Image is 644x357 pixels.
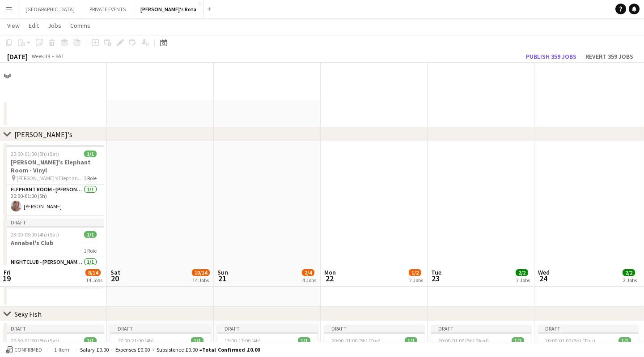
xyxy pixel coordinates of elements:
[582,51,637,62] button: Revert 359 jobs
[84,337,97,344] span: 1/1
[4,325,104,332] div: Draft
[55,53,64,60] div: BST
[11,337,59,344] span: 20:30-01:30 (5h) (Sat)
[84,175,97,181] span: 1 Role
[192,269,210,276] span: 10/14
[522,51,580,62] button: Publish 359 jobs
[324,325,424,332] div: Draft
[4,219,104,226] div: Draft
[11,231,59,238] span: 23:00-03:00 (4h) (Sat)
[438,337,489,344] span: 20:00-01:00 (5h) (Wed)
[405,337,417,344] span: 1/1
[86,277,102,284] div: 14 Jobs
[110,325,211,332] div: Draft
[191,337,203,344] span: 1/1
[30,53,52,60] span: Week 39
[70,22,90,30] span: Comms
[44,20,65,31] a: Jobs
[51,346,72,353] span: 1 item
[118,337,154,344] span: 17:00-21:00 (4h)
[225,337,261,344] span: 13:00-17:00 (4h)
[538,325,638,332] div: Draft
[217,268,228,276] span: Sun
[4,268,11,276] span: Fri
[298,337,310,344] span: 1/1
[202,346,260,353] span: Total Confirmed £0.00
[302,269,314,276] span: 2/4
[14,310,42,318] div: Sexy Fish
[11,151,59,157] span: 20:00-01:00 (5h) (Sat)
[4,345,43,355] button: Confirmed
[323,273,336,284] span: 22
[430,273,441,284] span: 23
[4,20,23,31] a: View
[4,239,104,247] h3: Annabel's Club
[110,268,120,276] span: Sat
[619,337,631,344] span: 1/1
[17,175,84,181] span: [PERSON_NAME]'s Elephant Room- Vinyl Set
[537,273,550,284] span: 24
[133,0,204,18] button: [PERSON_NAME]'s Rota
[7,22,20,30] span: View
[48,22,61,30] span: Jobs
[192,277,209,284] div: 14 Jobs
[4,185,104,215] app-card-role: ELEPHANT ROOM - [PERSON_NAME]'S1/120:00-01:00 (5h)[PERSON_NAME]
[324,268,336,276] span: Mon
[85,269,101,276] span: 8/14
[2,273,11,284] span: 19
[409,277,423,284] div: 2 Jobs
[512,337,524,344] span: 1/1
[431,325,531,332] div: Draft
[4,145,104,215] app-job-card: 20:00-01:00 (5h) (Sat)1/1[PERSON_NAME]'s Elephant Room - Vinyl [PERSON_NAME]'s Elephant Room- Vin...
[217,325,318,332] div: Draft
[431,268,441,276] span: Tue
[4,158,104,174] h3: [PERSON_NAME]'s Elephant Room - Vinyl
[623,277,637,284] div: 2 Jobs
[25,20,42,31] a: Edit
[623,269,635,276] span: 2/2
[409,269,421,276] span: 1/2
[29,22,39,30] span: Edit
[67,20,94,31] a: Comms
[331,337,381,344] span: 20:00-01:00 (5h) (Tue)
[302,277,316,284] div: 4 Jobs
[538,268,550,276] span: Wed
[84,151,97,157] span: 1/1
[4,257,104,288] app-card-role: NIGHTCLUB - [PERSON_NAME]'S1/123:00-03:00 (4h)[PERSON_NAME]
[14,130,72,139] div: [PERSON_NAME]'s
[516,269,528,276] span: 2/2
[545,337,595,344] span: 20:00-01:00 (5h) (Thu)
[216,273,228,284] span: 21
[516,277,530,284] div: 2 Jobs
[109,273,120,284] span: 20
[80,346,260,353] div: Salary £0.00 + Expenses £0.00 + Subsistence £0.00 =
[14,347,42,353] span: Confirmed
[82,0,133,18] button: PRIVATE EVENTS
[84,247,97,254] span: 1 Role
[7,52,28,61] div: [DATE]
[18,0,82,18] button: [GEOGRAPHIC_DATA]
[4,219,104,288] app-job-card: Draft23:00-03:00 (4h) (Sat)1/1Annabel's Club1 RoleNIGHTCLUB - [PERSON_NAME]'S1/123:00-03:00 (4h)[...
[84,231,97,238] span: 1/1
